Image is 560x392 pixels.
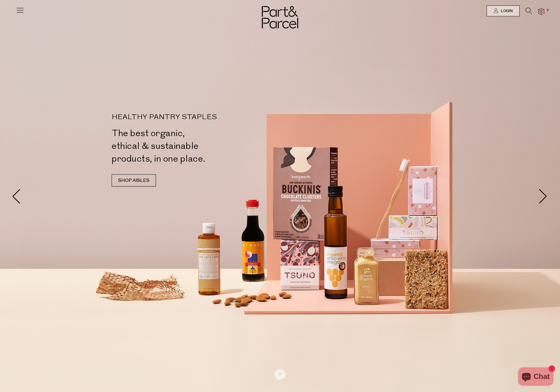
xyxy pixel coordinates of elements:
h2: The best organic, ethical & sustainable products, in one place. [112,127,282,165]
a: Login [487,5,520,16]
p: HEALTHY PANTRY STAPLES [112,114,282,121]
a: 7 [538,8,544,15]
a: SHOP AISLES [112,174,156,186]
img: Part&Parcel [262,6,298,28]
span: 7 [545,8,550,13]
inbox-online-store-chat: Shopify online store chat [516,367,555,387]
span: Login [499,8,513,14]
